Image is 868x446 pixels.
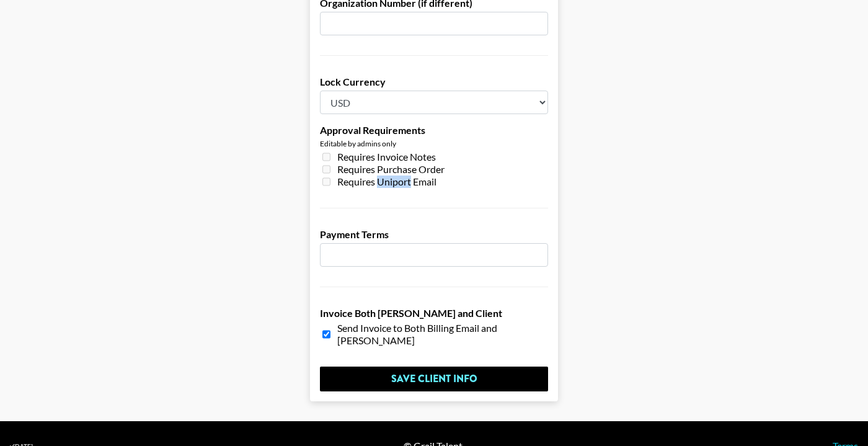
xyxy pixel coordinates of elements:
label: Invoice Both [PERSON_NAME] and Client [320,307,548,319]
label: Payment Terms [320,228,548,241]
span: Requires Invoice Notes [337,151,436,163]
span: Requires Purchase Order [337,163,445,176]
span: Send Invoice to Both Billing Email and [PERSON_NAME] [337,322,548,347]
label: Lock Currency [320,76,548,88]
div: Editable by admins only [320,139,548,148]
label: Approval Requirements [320,124,548,136]
span: Requires Uniport Email [337,176,436,188]
input: Save Client Info [320,367,548,391]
